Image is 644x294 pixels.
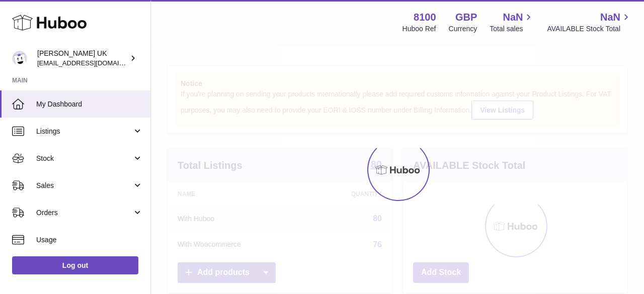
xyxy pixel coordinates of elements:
div: Currency [449,24,477,34]
span: NaN [600,11,620,24]
span: Listings [36,127,132,136]
span: Sales [36,181,132,190]
a: NaN Total sales [490,11,534,34]
span: Usage [36,235,143,245]
span: AVAILABLE Stock Total [547,24,632,34]
a: NaN AVAILABLE Stock Total [547,11,632,34]
span: [EMAIL_ADDRESS][DOMAIN_NAME] [37,59,148,67]
span: NaN [503,11,523,24]
a: Log out [12,256,138,274]
strong: 8100 [414,11,436,24]
div: [PERSON_NAME] UK [37,49,128,68]
strong: GBP [455,11,477,24]
span: Orders [36,208,132,218]
span: My Dashboard [36,100,143,109]
span: Stock [36,154,132,163]
img: internalAdmin-8100@internal.huboo.com [12,51,27,66]
span: Total sales [490,24,534,34]
div: Huboo Ref [403,24,436,34]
